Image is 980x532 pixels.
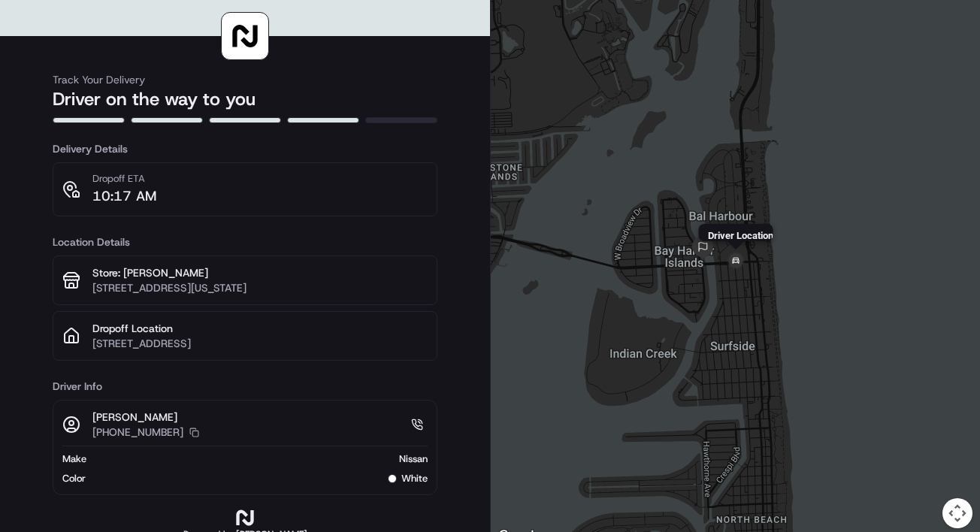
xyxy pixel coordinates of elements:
p: [STREET_ADDRESS][US_STATE] [92,280,428,295]
h3: Track Your Delivery [53,72,437,87]
p: [STREET_ADDRESS] [92,336,428,351]
h3: Driver Info [53,379,437,394]
p: [PERSON_NAME] [92,410,199,425]
h3: Delivery Details [53,141,437,156]
button: Map camera controls [942,498,972,528]
span: Nissan [399,452,428,466]
p: Store: [PERSON_NAME] [92,265,428,280]
span: Color [62,472,86,485]
h2: Driver on the way to you [53,87,437,111]
span: Make [62,452,86,466]
p: [PHONE_NUMBER] [92,425,183,440]
p: 10:17 AM [92,186,156,207]
p: Dropoff Location [92,321,428,336]
p: Driver Location [707,230,773,241]
span: white [401,472,428,485]
h3: Location Details [53,234,437,249]
p: Dropoff ETA [92,172,156,186]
